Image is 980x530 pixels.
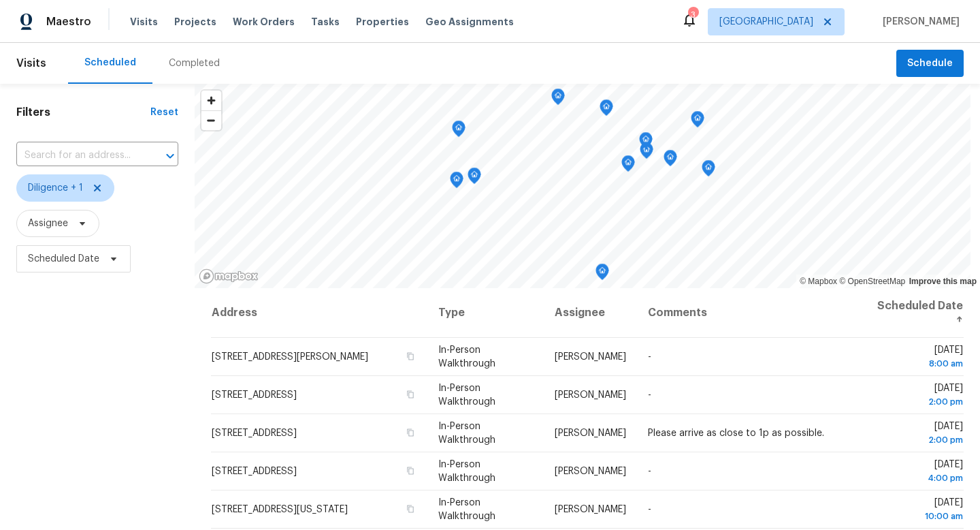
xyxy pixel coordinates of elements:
button: Copy Address [404,426,416,439]
div: Map marker [450,172,463,193]
span: Schedule [907,55,953,72]
div: Map marker [600,99,613,121]
div: Map marker [468,168,481,189]
span: Assignee [28,217,68,230]
span: [STREET_ADDRESS][US_STATE] [212,505,348,514]
canvas: Map [195,84,970,288]
span: Tasks [311,17,340,27]
button: Copy Address [404,388,416,401]
a: Mapbox homepage [199,268,259,284]
div: 2:00 pm [874,395,963,409]
span: Maestro [46,15,91,29]
div: 2:00 pm [874,433,963,447]
button: Open [161,146,180,166]
button: Zoom out [201,110,221,130]
span: - [648,505,651,514]
a: Mapbox [800,277,837,286]
span: In-Person Walkthrough [438,384,495,407]
span: Properties [356,15,409,29]
span: Scheduled Date [28,252,99,266]
span: [PERSON_NAME] [555,505,626,514]
th: Scheduled Date ↑ [863,288,964,338]
h1: Filters [16,106,150,119]
span: [PERSON_NAME] [555,390,626,400]
span: [DATE] [874,345,963,371]
span: [PERSON_NAME] [555,428,626,438]
span: Zoom out [201,111,221,130]
span: Visits [130,15,158,29]
span: [STREET_ADDRESS] [212,467,297,476]
div: Map marker [551,89,565,110]
a: Improve this map [909,277,977,286]
span: Geo Assignments [425,15,514,29]
div: Map marker [702,160,715,181]
span: [PERSON_NAME] [877,15,960,29]
button: Zoom in [201,91,221,110]
span: [DATE] [874,422,963,447]
th: Address [211,288,427,338]
span: In-Person Walkthrough [438,498,495,521]
span: - [648,390,651,400]
div: Map marker [452,121,465,142]
span: Diligence + 1 [28,181,83,195]
button: Copy Address [404,350,416,362]
span: [GEOGRAPHIC_DATA] [719,15,813,29]
div: 4:00 pm [874,471,963,485]
span: [STREET_ADDRESS] [212,428,297,438]
div: 10:00 am [874,510,963,523]
div: 3 [688,8,698,22]
span: Projects [174,15,216,29]
span: Work Orders [233,15,295,29]
span: In-Person Walkthrough [438,460,495,483]
a: OpenStreetMap [839,277,905,286]
span: [PERSON_NAME] [555,467,626,476]
span: [STREET_ADDRESS] [212,390,297,400]
span: - [648,467,651,476]
div: Map marker [595,264,609,285]
span: In-Person Walkthrough [438,422,495,445]
th: Assignee [544,288,637,338]
input: Search for an address... [16,145,140,166]
th: Type [427,288,544,338]
div: Map marker [621,155,635,176]
span: In-Person Walkthrough [438,345,495,369]
div: Map marker [640,142,653,163]
span: Please arrive as close to 1p as possible. [648,428,824,438]
div: Map marker [664,150,677,171]
span: [PERSON_NAME] [555,352,626,362]
th: Comments [637,288,863,338]
span: [DATE] [874,498,963,523]
div: 8:00 am [874,357,963,371]
span: - [648,352,651,362]
div: Scheduled [84,56,136,69]
div: Map marker [639,132,653,153]
div: Map marker [691,111,704,132]
span: [DATE] [874,384,963,409]
span: [STREET_ADDRESS][PERSON_NAME] [212,352,368,362]
button: Schedule [896,50,964,78]
div: Reset [150,106,178,119]
span: Visits [16,48,46,78]
span: [DATE] [874,460,963,485]
div: Completed [169,57,220,70]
